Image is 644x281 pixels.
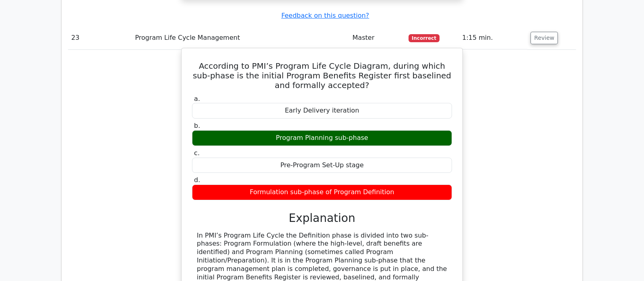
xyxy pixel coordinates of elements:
[194,176,200,184] span: d.
[281,12,369,19] a: Feedback on this question?
[132,27,349,49] td: Program Life Cycle Management
[192,130,452,146] div: Program Planning sub-phase
[68,27,132,49] td: 23
[192,185,452,200] div: Formulation sub-phase of Program Definition
[194,95,200,103] span: a.
[191,61,453,90] h5: According to PMI’s Program Life Cycle Diagram, during which sub-phase is the initial Program Bene...
[409,34,440,42] span: Incorrect
[192,103,452,119] div: Early Delivery iteration
[192,158,452,173] div: Pre-Program Set-Up stage
[459,27,527,49] td: 1:15 min.
[194,122,200,129] span: b.
[349,27,405,49] td: Master
[197,211,447,225] h3: Explanation
[194,149,200,157] span: c.
[530,32,558,44] button: Review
